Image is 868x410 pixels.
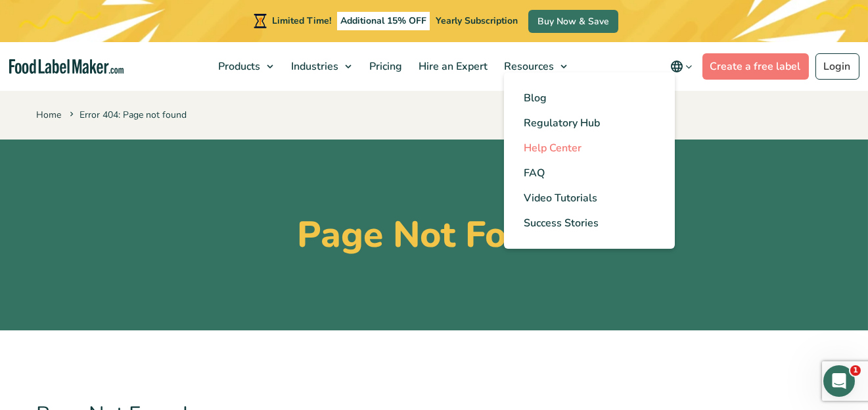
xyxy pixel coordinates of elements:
a: Regulatory Hub [504,111,675,136]
span: Products [214,59,262,74]
span: Yearly Subscription [436,14,518,27]
span: FAQ [524,166,545,180]
a: Pricing [361,42,407,91]
iframe: Intercom live chat [823,365,855,397]
span: Resources [500,59,555,74]
h1: Page Not Found [37,213,832,257]
span: 1 [850,365,861,376]
span: Hire an Expert [415,59,489,74]
span: Video Tutorials [524,191,597,205]
a: Create a free label [702,53,809,80]
span: Success Stories [524,216,599,230]
a: Blog [504,86,675,111]
span: Industries [287,59,340,74]
a: Industries [283,42,358,91]
a: FAQ [504,161,675,186]
a: Success Stories [504,211,675,236]
span: Error 404: Page not found [68,109,187,121]
a: Home [37,109,62,121]
span: Limited Time! [272,14,331,27]
a: Hire an Expert [411,42,493,91]
a: Video Tutorials [504,186,675,211]
span: Additional 15% OFF [337,12,430,30]
span: Help Center [524,141,582,155]
a: Help Center [504,136,675,161]
a: Products [210,42,280,91]
a: Buy Now & Save [528,10,618,33]
a: Login [815,53,859,80]
span: Regulatory Hub [524,116,600,130]
a: Resources [496,42,574,91]
span: Blog [524,91,547,105]
span: Pricing [365,59,403,74]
